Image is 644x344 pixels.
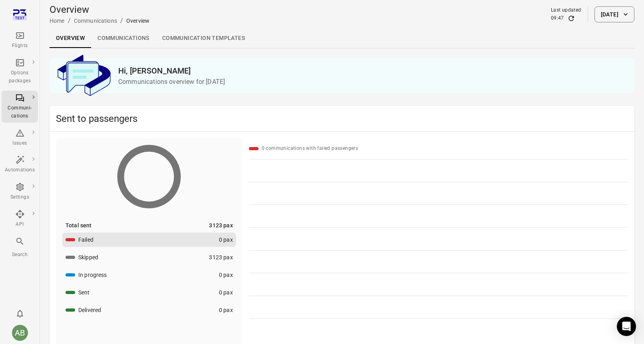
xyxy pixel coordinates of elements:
[62,303,236,317] button: Delivered0 pax
[62,233,236,247] button: Failed0 pax
[66,221,92,229] div: Total sent
[120,16,123,26] li: /
[91,29,156,48] a: Communications
[2,153,38,177] a: Automations
[156,29,251,48] a: Communication templates
[5,104,35,120] div: Communi-cations
[5,69,35,85] div: Options packages
[594,6,634,22] button: [DATE]
[56,112,628,125] h2: Sent to passengers
[219,288,233,296] div: 0 pax
[50,18,65,24] a: Home
[50,16,149,26] nav: Breadcrumbs
[118,64,628,77] h2: Hi, [PERSON_NAME]
[617,317,636,336] div: Open Intercom Messenger
[62,250,236,264] button: Skipped3123 pax
[219,236,233,244] div: 0 pax
[50,29,634,48] div: Local navigation
[12,325,28,341] div: AB
[118,77,628,87] p: Communications overview for [DATE]
[74,18,117,24] a: Communications
[5,166,35,174] div: Automations
[78,306,101,314] div: Delivered
[62,268,236,282] button: In progress0 pax
[78,236,93,244] div: Failed
[2,28,38,52] a: Flights
[78,288,90,296] div: Sent
[126,17,149,25] div: Overview
[209,253,233,261] div: 3123 pax
[2,234,38,261] button: Search
[78,271,107,279] div: In progress
[5,221,35,229] div: API
[551,6,581,14] div: Last updated
[2,207,38,231] a: API
[5,139,35,147] div: Issues
[2,126,38,150] a: Issues
[2,91,38,123] a: Communi-cations
[551,14,564,22] div: 09:47
[5,42,35,50] div: Flights
[50,3,149,16] h1: Overview
[219,306,233,314] div: 0 pax
[219,271,233,279] div: 0 pax
[78,253,98,261] div: Skipped
[62,285,236,300] button: Sent0 pax
[2,180,38,204] a: Settings
[2,56,38,87] a: Options packages
[5,251,35,259] div: Search
[68,16,71,26] li: /
[262,145,358,153] div: 0 communications with failed passengers
[50,29,91,48] a: Overview
[567,14,575,22] button: Refresh data
[209,221,233,229] div: 3123 pax
[12,306,28,322] button: Notifications
[5,193,35,201] div: Settings
[9,322,31,344] button: Aslaug Bjarnadottir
